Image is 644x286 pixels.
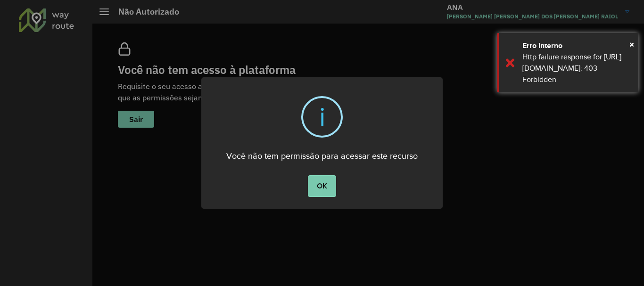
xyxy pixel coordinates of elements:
div: Http failure response for [URL][DOMAIN_NAME]: 403 Forbidden [522,51,631,85]
div: i [319,98,325,136]
div: Erro interno [522,40,631,51]
div: Você não tem permissão para acessar este recurso [201,142,443,163]
button: Close [629,37,634,51]
button: OK [308,175,336,197]
span: × [629,37,634,51]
